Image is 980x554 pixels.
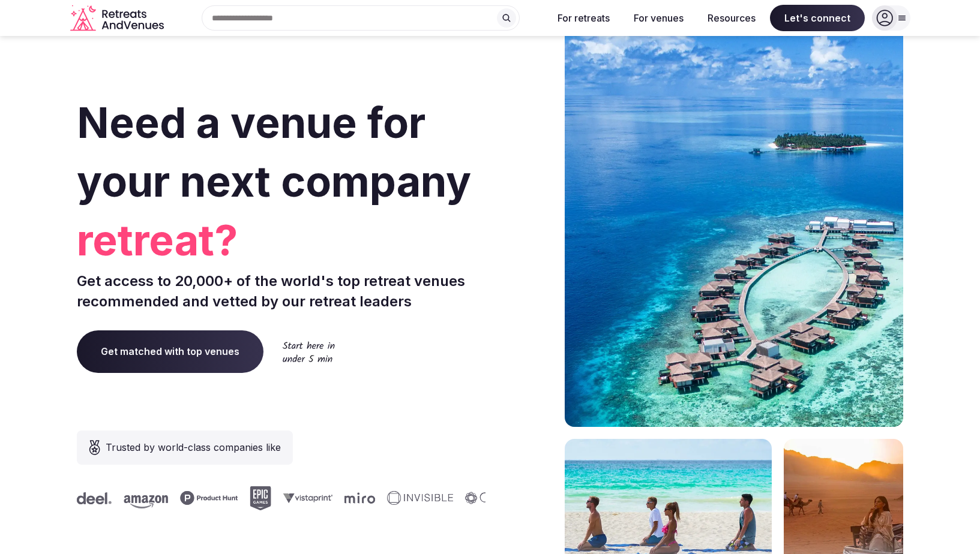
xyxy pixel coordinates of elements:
span: Need a venue for your next company [77,97,471,207]
img: Start here in under 5 min [283,341,335,362]
a: Get matched with top venues [77,330,263,372]
svg: Vistaprint company logo [241,493,290,503]
span: Let's connect [770,5,865,31]
svg: Epic Games company logo [207,486,229,510]
button: Resources [698,5,765,31]
span: Trusted by world-class companies like [106,440,281,454]
button: For retreats [548,5,619,31]
button: For venues [624,5,693,31]
svg: Retreats and Venues company logo [70,5,166,32]
a: Visit the homepage [70,5,166,32]
svg: Deel company logo [478,492,513,504]
p: Get access to 20,000+ of the world's top retreat venues recommended and vetted by our retreat lea... [77,271,485,311]
svg: Miro company logo [302,492,332,504]
span: retreat? [77,211,485,270]
svg: Invisible company logo [344,491,410,505]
